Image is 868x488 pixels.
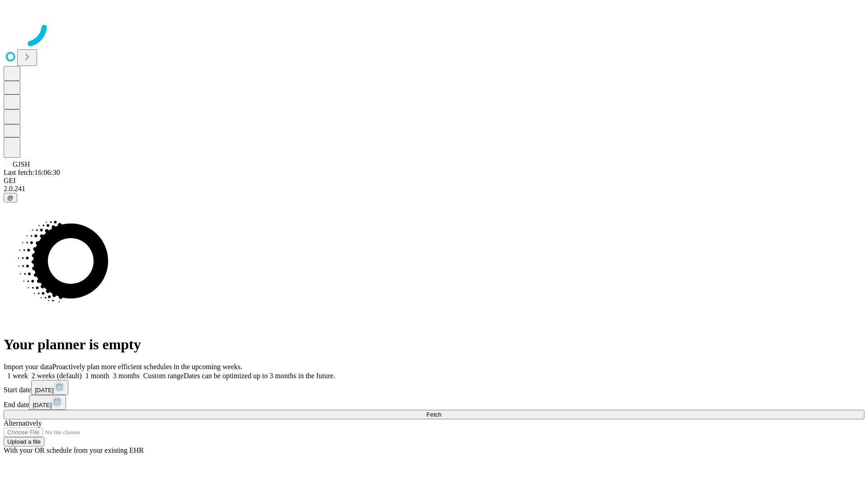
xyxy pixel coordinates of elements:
[4,363,52,371] span: Import your data
[85,372,109,380] span: 1 month
[426,411,441,418] span: Fetch
[32,372,82,380] span: 2 weeks (default)
[4,437,44,446] button: Upload a file
[4,380,864,395] div: Start date
[13,160,30,168] span: GJSH
[33,402,52,408] span: [DATE]
[4,419,42,427] span: Alternatively
[29,395,66,410] button: [DATE]
[4,169,60,176] span: Last fetch: 16:06:30
[7,372,28,380] span: 1 week
[4,193,17,202] button: @
[4,395,864,410] div: End date
[4,446,144,454] span: With your OR schedule from your existing EHR
[4,185,864,193] div: 2.0.241
[4,177,864,185] div: GEI
[31,380,68,395] button: [DATE]
[4,336,864,353] h1: Your planner is empty
[35,387,54,394] span: [DATE]
[143,372,184,380] span: Custom range
[184,372,335,380] span: Dates can be optimized up to 3 months in the future.
[52,363,242,371] span: Proactively plan more efficient schedules in the upcoming weeks.
[7,194,14,201] span: @
[113,372,140,380] span: 3 months
[4,410,864,419] button: Fetch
